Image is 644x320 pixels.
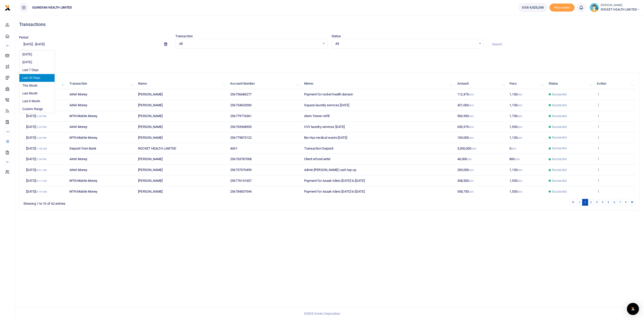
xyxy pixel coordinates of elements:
span: [DATE] [26,190,47,193]
li: Last 7 Days [19,66,55,74]
span: Airtel Money [69,103,87,107]
span: 4041 [230,147,237,150]
small: UGX [517,169,522,171]
a: 3 [594,199,600,206]
li: Last Month [19,90,55,97]
small: UGX [469,190,473,193]
span: [PERSON_NAME] [138,125,163,129]
span: Successful [552,168,567,172]
span: [DATE] [26,168,47,172]
th: Status: activate to sort column ascending [546,78,594,89]
span: 256757070499 [230,168,252,172]
li: Last 30 Days [19,74,55,82]
a: profile-user [PERSON_NAME] ROCKET HEALTH LIMITED [590,3,640,12]
span: GUARDIAN HEALTH LIMITED [30,5,74,10]
span: Gayaza laundry services [DATE] [304,103,349,107]
span: [PERSON_NAME] [138,157,163,161]
small: 09:21 AM [36,169,47,171]
small: 11:38 AM [36,147,47,150]
span: Admin [PERSON_NAME] cash top up [304,168,356,172]
li: M [4,42,11,50]
span: [DATE] [26,147,47,150]
small: UGX [517,126,522,128]
span: MTN Mobile Money [69,136,98,139]
small: UGX [517,104,522,107]
span: [DATE] [26,136,47,139]
span: 256754632000 [230,103,252,107]
label: Status [332,34,341,39]
a: 1 [582,199,588,206]
span: [PERSON_NAME] [138,168,163,172]
span: 256779776361 [230,114,252,118]
span: 630,575 [457,125,474,129]
li: Custom Range [19,105,55,113]
li: M [4,158,11,166]
small: UGX [469,93,473,96]
span: 256703568955 [230,125,252,129]
span: Airtel Money [69,168,87,172]
th: Amount: activate to sort column ascending [454,78,507,89]
span: 1,100 [509,136,522,139]
th: Action: activate to sort column ascending [594,78,636,89]
li: Toup your wallet [549,4,575,12]
h4: Transactions [19,22,640,27]
span: Bio Haz medical waste [DATE] [304,136,347,139]
span: 1,100 [509,103,522,107]
span: 256703787008 [230,157,252,161]
span: Successful [552,189,567,194]
span: Payment for Asaak riders [DATE] to [DATE] [304,190,365,193]
th: Name: activate to sort column ascending [135,78,227,89]
span: [PERSON_NAME] [138,136,163,139]
a: UGX 4,523,260 [518,3,547,12]
span: 5,000,000 [457,147,476,150]
small: 09:17 AM [36,180,47,182]
span: Successful [552,146,567,151]
span: Successful [552,92,567,97]
th: Memo: activate to sort column ascending [301,78,454,89]
span: Add money [549,4,575,12]
small: UGX [517,180,522,182]
span: 421,060 [457,103,474,107]
span: MTN Mobile Money [69,179,98,183]
small: UGX [471,147,476,150]
li: [DATE] [19,58,55,66]
span: Successful [552,103,567,108]
small: UGX [469,180,473,182]
span: Atom Tonner refill [304,114,330,118]
input: Search [488,40,640,49]
span: [DATE] [26,179,47,183]
span: Payment for rocket health domain [304,92,353,96]
span: 256706686277 [230,92,252,96]
small: UGX [467,158,472,161]
li: Wallet ballance [516,3,549,12]
small: UGX [517,190,522,193]
li: Last 6 Month [19,97,55,105]
span: 46,000 [457,157,472,161]
th: Transaction: activate to sort column ascending [67,78,135,89]
small: 12:30 PM [36,115,47,118]
span: All [335,41,476,46]
span: All [179,41,320,46]
small: UGX [469,104,473,107]
span: 1,700 [509,114,522,118]
span: 1,500 [509,190,522,193]
span: [DATE] [26,125,47,129]
span: Client refund airtel [304,157,331,161]
span: 112,475 [457,92,474,96]
li: Ac [4,127,11,136]
small: UGX [517,115,522,118]
small: UGX [517,93,522,96]
a: logo-small logo-large logo-large [5,6,11,9]
span: 0 [509,147,516,150]
span: Successful [552,179,567,183]
th: Account Number: activate to sort column ascending [227,78,301,89]
small: UGX [517,136,522,139]
small: UGX [469,115,473,118]
p: Download [19,55,640,60]
span: Airtel Money [69,157,87,161]
span: MTN Mobile Money [69,114,98,118]
span: 1,100 [509,92,522,96]
span: Successful [552,114,567,118]
label: Period [19,35,28,40]
span: 1,500 [509,125,522,129]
